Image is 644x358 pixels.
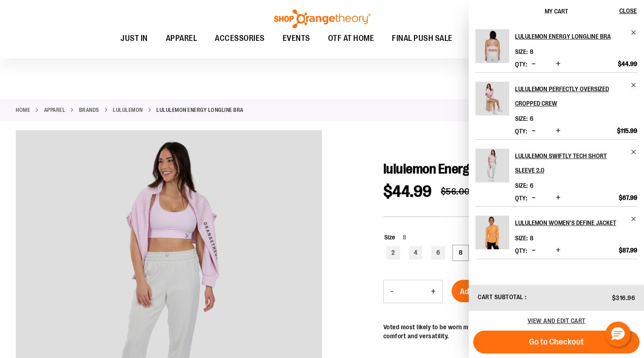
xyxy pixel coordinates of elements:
span: $44.99 [383,182,432,201]
span: APPAREL [166,28,197,49]
img: lululemon Perfectly Oversized Cropped Crew [475,82,509,115]
span: Go to Checkout [529,337,584,347]
a: lululemon Women's Define Jacket [475,216,509,255]
span: 6 [530,115,533,122]
li: Product [475,206,637,259]
h2: lululemon Perfectly Oversized Cropped Crew [515,82,625,110]
dt: Size [515,182,528,189]
button: Increase product quantity [424,280,442,303]
span: OTF AT HOME [328,28,374,49]
a: FINAL PUSH SALE [383,28,462,49]
label: Qty [515,61,527,68]
button: Increase product quantity [554,246,563,255]
a: Remove item [631,29,637,36]
span: $44.99 [618,60,637,68]
span: $56.00 [441,186,470,197]
span: 6 [530,182,533,189]
span: Size [384,234,395,241]
div: 6 [431,246,445,260]
button: Decrease product quantity [384,280,400,303]
span: lululemon Energy Longline Bra [383,161,543,177]
a: lululemon Perfectly Oversized Cropped Crew [515,82,637,110]
h2: lululemon Women's Define Jacket [515,216,625,230]
img: lululemon Women's Define Jacket [475,216,509,249]
button: Increase product quantity [554,194,563,203]
span: FINAL PUSH SALE [392,28,453,49]
img: lululemon Energy Longline Bra [475,29,509,63]
dt: Size [515,115,528,122]
dt: Size [515,234,528,242]
a: lululemon Energy Longline Bra [515,29,637,44]
a: Home [16,106,30,114]
button: Decrease product quantity [529,60,538,69]
button: Add to Cart [452,280,507,302]
label: Qty [515,247,527,254]
span: 8 [395,234,406,241]
span: ACCESSORIES [215,28,265,49]
span: Cart Subtotal [478,293,524,301]
span: $115.99 [617,127,637,135]
button: Decrease product quantity [529,246,538,255]
p: Voted most likely to be worn multiple times a week. This all-sport bra is a favorite for comfort ... [383,323,628,340]
button: Decrease product quantity [529,194,538,203]
span: 8 [530,48,533,55]
a: lululemon Swiftly Tech Short Sleeve 2.0 [515,149,637,177]
a: JUST IN [111,28,157,49]
a: Remove item [631,82,637,88]
span: EVENTS [283,28,310,49]
span: My Cart [545,8,568,15]
img: lululemon Swiftly Tech Short Sleeve 2.0 [475,149,509,182]
a: Remove item [631,149,637,155]
span: $316.96 [612,294,635,301]
div: 4 [409,246,422,260]
button: Decrease product quantity [529,127,538,136]
div: 8 [454,246,467,260]
a: lululemon Women's Define Jacket [515,216,637,230]
a: ACCESSORIES [206,28,274,49]
span: JUST IN [120,28,148,49]
span: Add to Cart [460,287,499,296]
label: Qty [515,194,527,202]
a: APPAREL [44,106,66,114]
span: 8 [530,234,533,242]
button: Hello, have a question? Let’s chat. [605,322,631,347]
a: APPAREL [157,28,206,49]
a: lululemon Perfectly Oversized Cropped Crew [475,82,509,121]
span: Close [619,7,637,14]
button: Increase product quantity [554,127,563,136]
li: Product [475,139,637,206]
strong: lululemon Energy Longline Bra [156,106,244,114]
h2: lululemon Swiftly Tech Short Sleeve 2.0 [515,149,625,177]
dt: Size [515,48,528,55]
span: $67.99 [619,194,637,202]
a: View and edit cart [528,317,586,324]
a: OTF AT HOME [319,28,383,49]
img: Shop Orangetheory [273,9,372,28]
div: 2 [386,246,400,260]
li: Product [475,72,637,139]
button: Go to Checkout [473,331,640,354]
a: lululemon Swiftly Tech Short Sleeve 2.0 [475,149,509,188]
a: EVENTS [274,28,319,49]
input: Product quantity [400,281,424,302]
span: $87.99 [619,246,637,254]
a: Remove item [631,216,637,222]
h2: lululemon Energy Longline Bra [515,29,625,44]
li: Product [475,29,637,72]
a: BRANDS [79,106,99,114]
label: Qty [515,128,527,135]
a: lululemon Energy Longline Bra [475,29,509,69]
a: lululemon [113,106,143,114]
button: Increase product quantity [554,60,563,69]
